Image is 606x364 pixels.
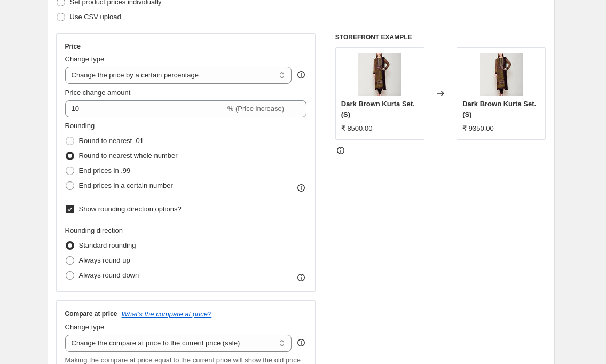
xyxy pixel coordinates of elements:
span: End prices in .99 [79,167,131,175]
h3: Compare at price [65,310,117,318]
img: 160705-SHYAM-0217_be9a03b5-ade8-4c43-bbfa-db01bf37981a_80x.jpg [358,53,401,96]
span: Rounding [65,122,95,130]
span: End prices in a certain number [79,181,173,189]
span: Always round down [79,271,139,279]
span: Change type [65,55,105,63]
span: ₹ 8500.00 [341,124,373,132]
span: Dark Brown Kurta Set. (S) [462,100,536,118]
input: -15 [65,100,225,117]
span: Price change amount [65,89,131,97]
span: % (Price increase) [227,105,284,113]
span: Dark Brown Kurta Set. (S) [341,100,415,118]
span: Show rounding direction options? [79,205,182,213]
div: help [296,69,306,80]
span: Use CSV upload [70,13,121,21]
span: Round to nearest .01 [79,137,144,145]
h3: Price [65,42,81,51]
button: What's the compare at price? [122,310,212,318]
span: Round to nearest whole number [79,152,178,160]
span: Always round up [79,256,130,264]
img: 160705-SHYAM-0217_be9a03b5-ade8-4c43-bbfa-db01bf37981a_80x.jpg [480,53,523,96]
span: Standard rounding [79,241,136,249]
h6: STOREFRONT EXAMPLE [335,33,546,42]
span: Rounding direction [65,226,123,234]
span: Change type [65,323,105,331]
span: ₹ 9350.00 [462,124,494,132]
div: help [296,337,306,348]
